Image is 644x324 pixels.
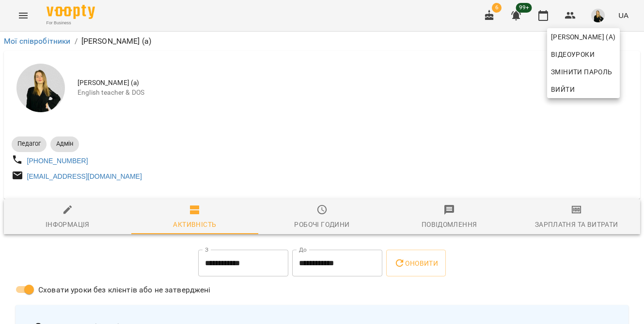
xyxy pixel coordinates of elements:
[547,46,598,63] a: Відеоуроки
[547,63,620,81] a: Змінити пароль
[551,49,595,60] span: Відеоуроки
[551,31,616,43] span: [PERSON_NAME] (а)
[547,28,620,46] a: [PERSON_NAME] (а)
[547,81,620,98] button: Вийти
[551,66,616,78] span: Змінити пароль
[551,84,575,95] span: Вийти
